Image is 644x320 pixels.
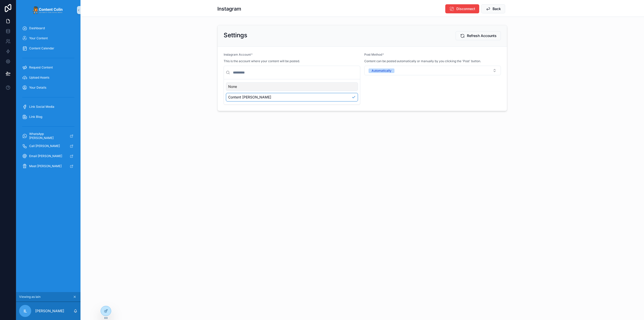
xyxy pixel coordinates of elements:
[217,5,241,12] h1: Instagram
[364,66,501,75] button: Select Button
[29,144,60,148] span: Call [PERSON_NAME]
[29,26,45,30] span: Dashboard
[19,162,77,171] a: Meet [PERSON_NAME]
[29,105,54,109] span: Link Social Media
[364,53,382,56] span: Post Method
[19,295,41,299] span: Viewing as Iain
[224,59,300,63] span: This is the account where your content will be posted.
[19,141,77,151] a: Call [PERSON_NAME]
[467,33,497,38] span: Refresh Accounts
[224,31,247,39] h2: Settings
[226,82,358,91] div: None
[33,6,64,14] img: App logo
[456,6,475,11] span: Disconnect
[29,76,49,80] span: Upload Assets
[29,115,42,119] span: Link Blog
[29,86,46,90] span: Your Details
[364,59,481,63] span: Content can be posted automatically or manually by you clicking the 'Post' button.
[19,112,77,121] a: Link Blog
[19,34,77,43] a: Your Content
[228,95,271,100] span: Content [PERSON_NAME]
[29,164,62,168] span: Meet [PERSON_NAME]
[19,131,77,140] a: WhatsApp [PERSON_NAME]
[35,308,64,313] p: [PERSON_NAME]
[481,4,505,13] button: Back
[493,6,501,11] span: Back
[29,46,54,50] span: Content Calendar
[29,154,62,158] span: Email [PERSON_NAME]
[372,68,391,73] div: Automatically
[19,83,77,92] a: Your Details
[16,20,80,177] div: scrollable content
[19,24,77,33] a: Dashboard
[19,44,77,53] a: Content Calendar
[29,65,53,69] span: Request Content
[19,73,77,82] a: Upload Assets
[445,4,479,13] button: Disconnect
[19,63,77,72] a: Request Content
[29,132,66,140] span: WhatsApp [PERSON_NAME]
[19,152,77,161] a: Email [PERSON_NAME]
[456,31,501,40] button: Refresh Accounts
[224,53,251,56] span: Instagram Account
[224,79,360,104] div: Suggestions
[19,102,77,111] a: Link Social Media
[29,36,48,40] span: Your Content
[24,308,27,314] span: IL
